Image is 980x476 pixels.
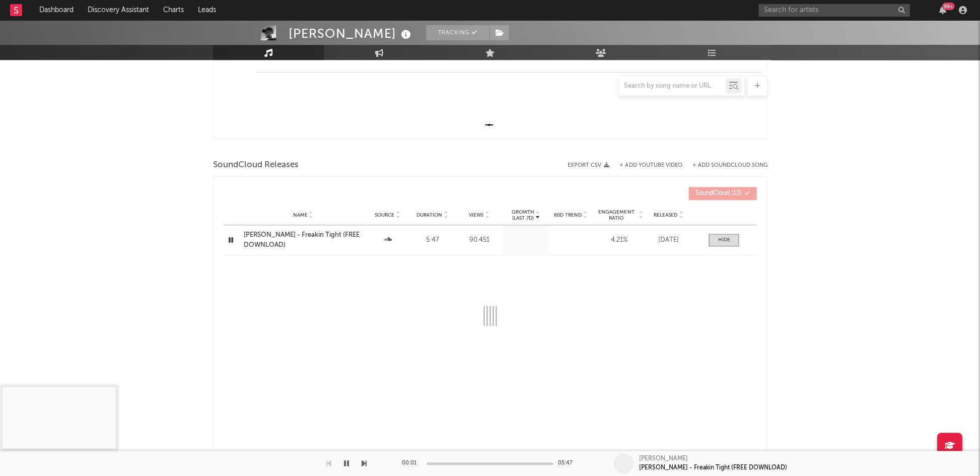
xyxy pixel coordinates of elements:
button: Export CSV [568,162,609,168]
div: [PERSON_NAME] [639,454,687,463]
span: Duration [416,212,442,218]
button: SoundCloud(13) [688,187,756,200]
button: 99+ [939,6,946,14]
span: SoundCloud [695,190,729,196]
span: 60D Trend [553,212,581,218]
input: Search for artists [758,4,909,17]
span: Engagement Ratio [595,209,637,221]
div: 4.21 % [595,235,643,245]
div: [PERSON_NAME] - Freakin Tight (FREE DOWNLOAD) [639,463,787,472]
div: 5:47 [412,235,452,245]
p: (Last 7d) [511,215,534,221]
button: Tracking [426,25,489,40]
span: ( 13 ) [695,190,741,196]
div: 00:01 [402,457,422,469]
span: Released [654,212,677,218]
span: Name [293,212,308,218]
div: [DATE] [648,235,688,245]
div: 99 + [942,3,954,10]
div: 90.451 [457,235,501,245]
span: Source [375,212,394,218]
span: SoundCloud Releases [213,159,299,171]
button: + Add YouTube Video [619,163,682,168]
div: [PERSON_NAME] [289,25,413,42]
p: Growth [511,209,534,215]
div: 05:47 [558,457,578,469]
input: Search by song name or URL [619,82,725,90]
button: + Add SoundCloud Song [692,163,767,168]
a: [PERSON_NAME] - Freakin Tight (FREE DOWNLOAD) [244,230,363,250]
span: Views [469,212,483,218]
button: + Add SoundCloud Song [682,163,767,168]
div: + Add YouTube Video [609,163,682,168]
